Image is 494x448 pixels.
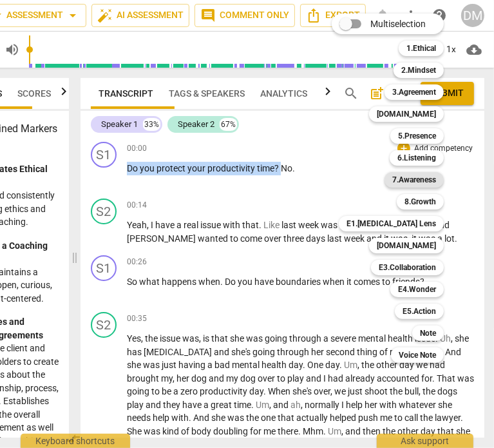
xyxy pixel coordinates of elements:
b: 2.Mindset [401,63,436,78]
b: [DOMAIN_NAME] [377,106,436,122]
span: Multiselection [370,17,426,31]
b: E1.[MEDICAL_DATA] Lens [347,216,436,231]
b: 8.Growth [404,194,436,209]
b: [DOMAIN_NAME] [377,238,436,253]
b: E3.Collaboration [379,260,436,275]
b: Note [420,326,436,341]
b: 6.Listening [397,150,436,166]
b: E4.Wonder [398,282,436,297]
b: E5.Action [403,304,436,319]
b: Voice Note [399,347,436,363]
b: 7.Awareness [392,172,436,188]
b: 3.Agreement [392,84,436,100]
b: 1.Ethical [406,41,436,56]
b: 5.Presence [398,128,436,144]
